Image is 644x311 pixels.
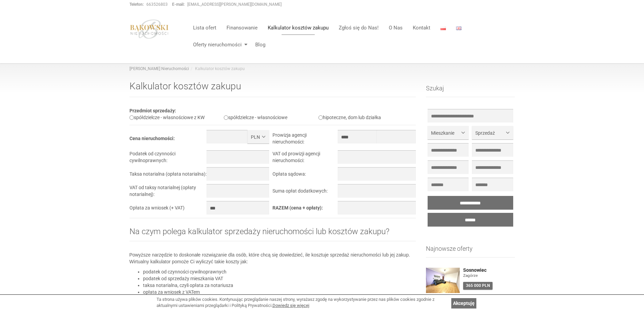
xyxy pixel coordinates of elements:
div: 365 000 PLN [463,282,493,290]
span: PLN [251,134,261,140]
a: [EMAIL_ADDRESS][PERSON_NAME][DOMAIN_NAME] [187,2,282,7]
h2: Na czym polega kalkulator sprzedaży nieruchomości lub kosztów zakupu? [129,227,416,241]
span: Sprzedaż [475,130,504,136]
a: Blog [250,38,265,51]
strong: E-mail: [172,2,185,7]
a: O Nas [384,21,408,35]
a: Oferty nieruchomości [188,38,250,51]
label: spółdzielcze - własnościowe z KW [129,115,205,120]
div: Ta strona używa plików cookies. Kontynuując przeglądanie naszej strony, wyrażasz zgodę na wykorzy... [157,296,448,309]
a: Akceptuję [451,298,476,308]
b: Cena nieruchomości: [129,136,175,141]
h3: Szukaj [426,85,515,97]
a: Finansowanie [221,21,263,35]
img: Polski [440,26,446,30]
a: 663526803 [146,2,168,7]
label: spółdzielcze - własnościowe [224,115,287,120]
p: Powyższe narzędzie to doskonałe rozwiązanie dla osób, które chcą się dowiedzieć, ile kosztuje spr... [129,251,416,265]
input: spółdzielcze - własnościowe z KW [129,115,134,120]
button: Mieszkanie [428,126,469,139]
td: VAT od taksy notarialnej (opłaty notarialnej): [129,184,207,201]
td: Opłata sądowa: [272,167,337,184]
img: logo [129,19,169,39]
h3: Najnowsze oferty [426,245,515,258]
h1: Kalkulator kosztów zakupu [129,81,416,97]
b: RAZEM (cena + opłaty): [272,205,323,210]
a: Zgłoś się do Nas! [334,21,384,35]
a: Kontakt [408,21,435,35]
b: Przedmiot sprzedaży: [129,108,176,113]
a: Kalkulator kosztów zakupu [263,21,334,35]
button: PLN [247,130,269,143]
li: podatek od czynności cywilnoprawnych [143,268,416,275]
li: opłata za wniosek z VATem [143,289,416,295]
label: hipoteczne, dom lub działka [318,115,381,120]
a: [PERSON_NAME] Nieruchomości [129,66,189,71]
input: spółdzielcze - własnościowe [224,115,228,120]
img: English [456,26,461,30]
td: Podatek od czynności cywilnoprawnych: [129,150,207,167]
button: Sprzedaż [472,126,513,139]
li: podatek od sprzedaży mieszkania VAT [143,275,416,282]
td: Taksa notarialna (opłata notarialna): [129,167,207,184]
li: taksa notarialna, czyli opłata za notariusza [143,282,416,289]
td: Prowizja agencji nieruchomości: [272,130,337,150]
td: VAT od prowizji agencji nieruchomości: [272,150,337,167]
td: Suma opłat dodatkowych: [272,184,337,201]
a: Sosnowiec [463,268,515,273]
figure: Zagórze [463,273,515,279]
input: hipoteczne, dom lub działka [318,115,323,120]
td: Opłata za wniosek (+ VAT) [129,201,207,218]
a: Dowiedz się więcej [272,303,309,308]
a: Lista ofert [188,21,221,35]
span: Mieszkanie [431,130,460,136]
li: Kalkulator kosztów zakupu [189,66,245,72]
strong: Telefon: [129,2,144,7]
